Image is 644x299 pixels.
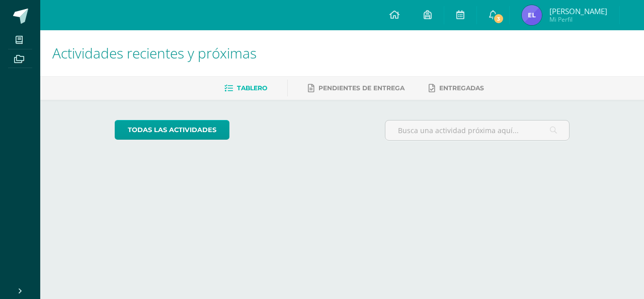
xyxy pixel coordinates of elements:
span: Pendientes de entrega [318,84,405,92]
input: Busca una actividad próxima aquí... [385,121,570,140]
a: todas las Actividades [115,120,229,140]
a: Pendientes de entrega [308,80,405,96]
img: b289bc3374c540258d97a6f37cfa5b39.png [522,5,542,25]
span: Tablero [237,84,267,92]
span: Entregadas [439,84,484,92]
span: Mi Perfil [549,15,607,24]
a: Entregadas [429,80,484,96]
span: Actividades recientes y próximas [52,43,257,63]
span: [PERSON_NAME] [549,6,607,16]
a: Tablero [224,80,267,96]
span: 3 [493,13,504,24]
